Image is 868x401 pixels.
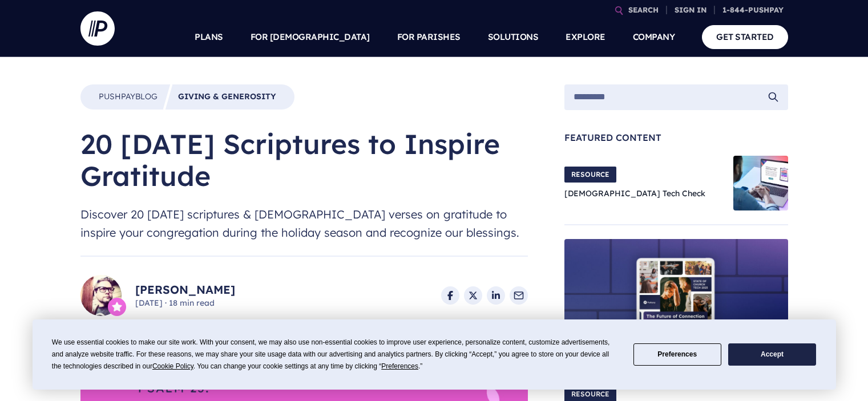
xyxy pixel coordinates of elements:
a: COMPANY [633,17,675,57]
a: Share via Email [510,286,528,305]
a: [PERSON_NAME] [135,282,235,298]
a: GET STARTED [702,25,788,48]
a: EXPLORE [566,17,605,57]
a: FOR PARISHES [397,17,461,57]
span: Discover 20 [DATE] scriptures & [DEMOGRAPHIC_DATA] verses on gratitude to inspire your congregati... [80,205,528,242]
span: Pushpay [99,91,135,102]
span: Featured Content [564,133,788,142]
img: Jayson D. Bradley [80,275,122,316]
span: RESOURCE [564,167,616,183]
span: Preferences [381,362,418,370]
a: Giving & Generosity [178,91,276,103]
span: [DATE] 18 min read [135,298,235,309]
a: Share on LinkedIn [487,286,505,305]
div: We use essential cookies to make our site work. With your consent, we may also use non-essential ... [52,337,620,372]
button: Preferences [633,343,721,366]
span: · [165,298,167,308]
a: Share on Facebook [441,286,459,305]
button: Accept [728,343,816,366]
a: SOLUTIONS [488,17,539,57]
img: Church Tech Check Blog Hero Image [733,156,788,210]
a: PushpayBlog [99,91,158,103]
a: [DEMOGRAPHIC_DATA] Tech Check [564,188,705,199]
a: PLANS [195,17,223,57]
a: FOR [DEMOGRAPHIC_DATA] [251,17,370,57]
div: Cookie Consent Prompt [33,319,836,390]
a: Share on X [464,286,482,305]
span: Cookie Policy [152,362,193,370]
h1: 20 [DATE] Scriptures to Inspire Gratitude [80,128,528,192]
